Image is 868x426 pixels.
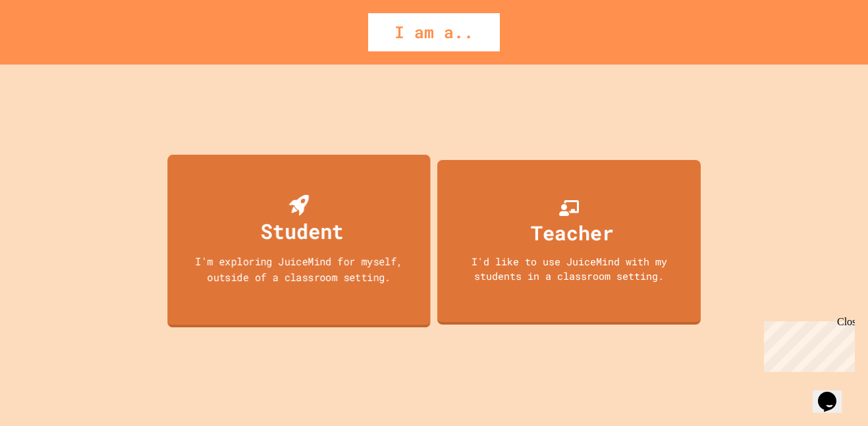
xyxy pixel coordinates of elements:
[368,13,500,51] div: I am a..
[261,215,344,246] div: Student
[450,254,688,284] div: I'd like to use JuiceMind with my students in a classroom setting.
[813,373,855,413] iframe: chat widget
[531,218,614,248] div: Teacher
[5,5,91,84] div: Chat with us now!Close
[759,316,855,372] iframe: chat widget
[180,253,417,284] div: I'm exploring JuiceMind for myself, outside of a classroom setting.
